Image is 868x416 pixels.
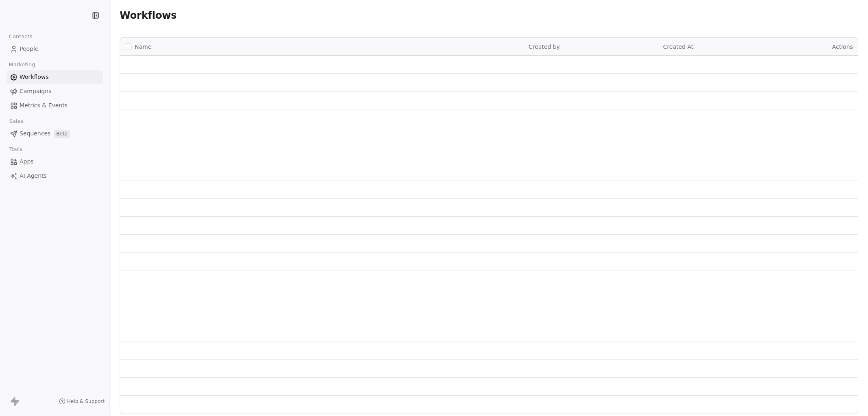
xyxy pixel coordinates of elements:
span: Campaigns [20,87,51,96]
a: Apps [7,155,103,168]
span: Beta [54,130,70,138]
span: Marketing [5,59,39,71]
a: Help & Support [59,398,105,405]
span: Workflows [20,73,49,81]
span: Metrics & Events [20,101,68,110]
span: Name [135,43,151,51]
span: Tools [6,143,26,155]
span: Created by [529,44,560,50]
span: Actions [832,44,853,50]
span: Sales [6,115,27,127]
span: AI Agents [20,172,47,180]
span: Created At [663,44,693,50]
a: Workflows [7,70,103,84]
span: People [20,45,39,53]
span: Help & Support [67,398,105,405]
span: Contacts [5,30,36,43]
a: AI Agents [7,169,103,183]
span: Workflows [120,10,177,21]
a: Campaigns [7,85,103,98]
a: Metrics & Events [7,99,103,112]
a: SequencesBeta [7,127,103,140]
a: People [7,42,103,56]
span: Apps [20,157,34,166]
span: Sequences [20,129,50,138]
